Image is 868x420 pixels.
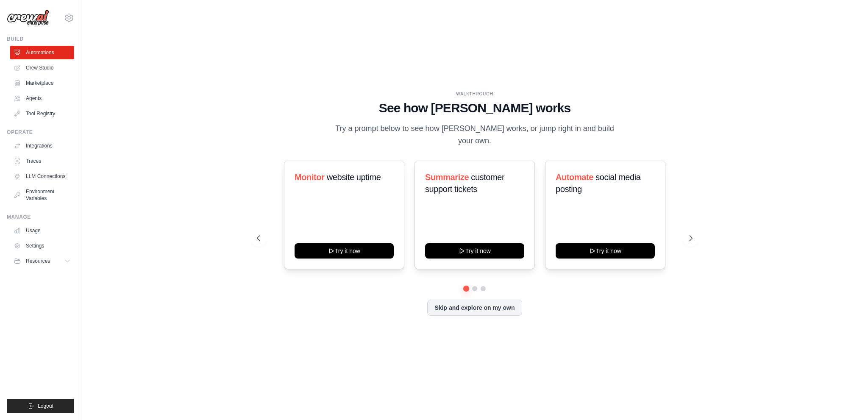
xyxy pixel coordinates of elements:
[425,243,524,259] button: Try it now
[556,243,655,259] button: Try it now
[10,92,74,105] a: Agents
[425,172,469,182] span: Summarize
[257,91,692,97] div: WALKTHROUGH
[427,300,522,316] button: Skip and explore on my own
[332,122,617,147] p: Try a prompt below to see how [PERSON_NAME] works, or jump right in and build your own.
[7,399,74,413] button: Logout
[10,224,74,237] a: Usage
[257,100,692,116] h1: See how [PERSON_NAME] works
[10,46,74,59] a: Automations
[10,61,74,75] a: Crew Studio
[10,185,74,205] a: Environment Variables
[10,76,74,90] a: Marketplace
[10,154,74,168] a: Traces
[556,172,593,182] span: Automate
[7,214,74,220] div: Manage
[556,172,641,194] span: social media posting
[295,172,325,182] span: Monitor
[10,139,74,153] a: Integrations
[327,172,381,182] span: website uptime
[7,10,49,26] img: Logo
[7,129,74,136] div: Operate
[295,243,394,259] button: Try it now
[7,36,74,42] div: Build
[38,403,53,409] span: Logout
[10,254,74,268] button: Resources
[26,258,50,264] span: Resources
[10,239,74,253] a: Settings
[10,107,74,120] a: Tool Registry
[10,170,74,183] a: LLM Connections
